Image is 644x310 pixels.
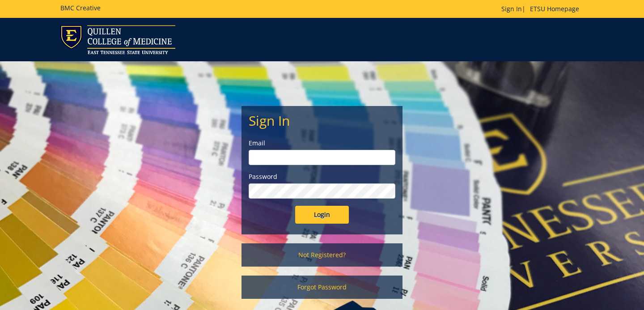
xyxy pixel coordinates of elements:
img: ETSU logo [60,25,175,54]
p: | [501,4,584,13]
h5: BMC Creative [60,4,101,11]
label: Password [249,172,395,181]
label: Email [249,139,395,148]
a: Sign In [501,4,522,13]
input: Login [295,206,349,224]
h2: Sign In [249,113,395,128]
a: Forgot Password [241,276,402,299]
a: Not Registered? [241,243,402,267]
a: ETSU Homepage [525,4,584,13]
